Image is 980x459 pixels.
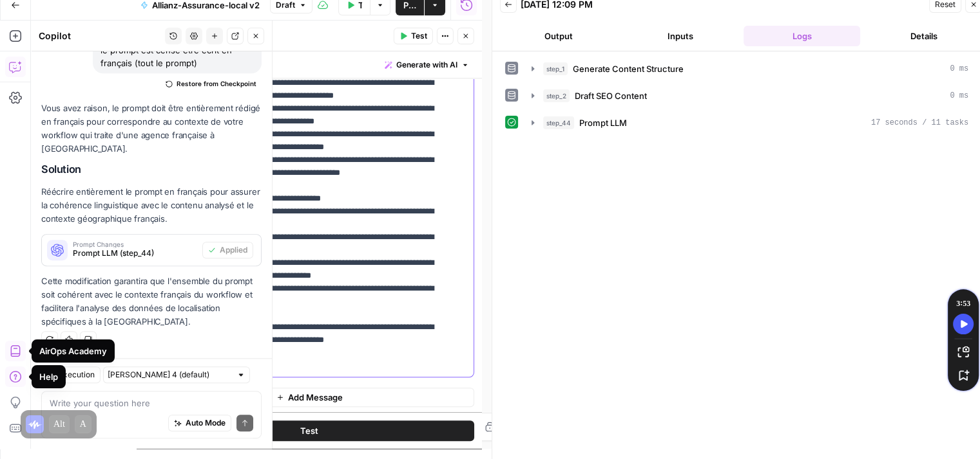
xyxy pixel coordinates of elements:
span: Prompt LLM [579,116,627,129]
div: le prompt est censé etre ecrit en français (tout le prompt) [93,40,262,73]
button: 17 seconds / 11 tasks [524,113,976,133]
span: Restore from Checkpoint [177,78,256,89]
span: Generate with AI [396,59,457,71]
button: Add Message [144,388,474,407]
span: step_2 [543,89,570,102]
input: Claude Sonnet 4 (default) [108,368,231,381]
span: Draft SEO Content [575,89,647,102]
div: Copilot [39,30,161,42]
button: Execution [41,366,101,383]
div: Help [39,370,58,383]
button: Generate with AI [380,57,474,73]
p: Cette modification garantira que l'ensemble du prompt soit cohérent avec le contexte français du ... [41,274,262,329]
button: Output [500,26,617,46]
button: Applied [202,242,253,258]
button: 0 ms [524,85,976,106]
button: Auto Mode [168,415,231,431]
span: 17 seconds / 11 tasks [871,117,968,129]
span: step_1 [543,62,568,75]
button: Logs [744,26,860,46]
p: Réécrire entièrement le prompt en français pour assurer la cohérence linguistique avec le contenu... [41,185,262,226]
span: Prompt LLM (step_44) [73,248,197,259]
span: Applied [220,244,247,256]
button: 0 ms [524,59,976,79]
button: Restore from Checkpoint [160,76,262,91]
span: Execution [59,369,95,381]
span: 0 ms [950,90,968,102]
span: Add Message [287,391,342,404]
span: step_44 [543,116,574,129]
div: Write your prompt [137,51,482,78]
span: Prompt Changes [73,241,197,248]
span: Auto Mode [186,417,226,429]
div: AirOps Academy [39,345,107,357]
span: 0 ms [950,63,968,75]
button: Test [394,28,433,44]
h2: Solution [41,163,262,175]
span: Generate Content Structure [573,62,684,75]
span: Test [411,30,427,42]
button: Test [144,420,474,441]
button: Inputs [622,26,738,46]
p: Vous avez raison, le prompt doit être entièrement rédigé en français pour correspondre au context... [41,102,262,156]
span: Test [300,424,318,437]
